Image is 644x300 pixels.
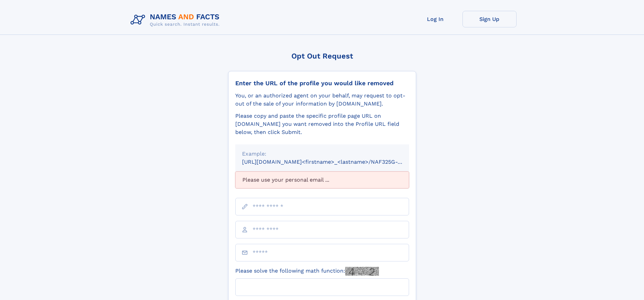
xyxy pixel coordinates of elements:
label: Please solve the following math function: [235,267,379,276]
img: Logo Names and Facts [128,11,225,29]
a: Sign Up [462,11,517,27]
div: You, or an authorized agent on your behalf, may request to opt-out of the sale of your informatio... [235,92,409,108]
a: Log In [408,11,462,27]
div: Example: [242,150,402,158]
div: Enter the URL of the profile you would like removed [235,79,409,87]
div: Please use your personal email ... [235,171,409,188]
div: Please copy and paste the specific profile page URL on [DOMAIN_NAME] you want removed into the Pr... [235,112,409,136]
div: Opt Out Request [228,52,416,60]
small: [URL][DOMAIN_NAME]<firstname>_<lastname>/NAF325G-xxxxxxxx [242,159,422,165]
